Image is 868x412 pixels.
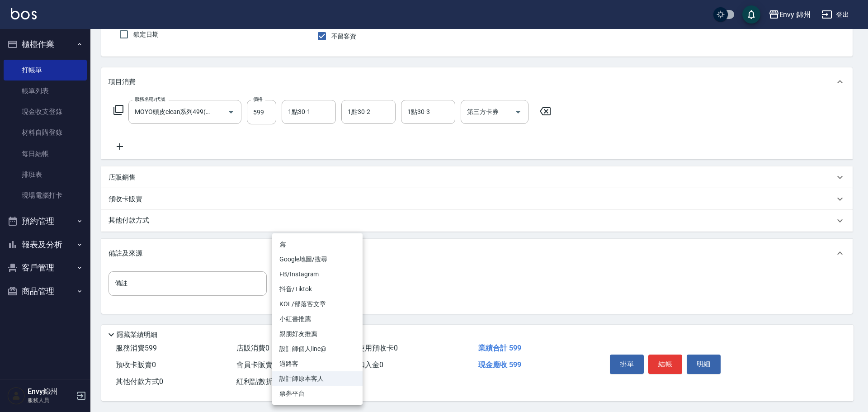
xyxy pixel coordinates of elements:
li: 抖音/Tiktok [272,282,363,297]
li: 設計師個人line@ [272,341,363,356]
li: 親朋好友推薦 [272,327,363,341]
li: 票券平台 [272,386,363,401]
li: 設計師原本客人 [272,371,363,386]
li: 小紅書推薦 [272,312,363,327]
li: KOL/部落客文章 [272,297,363,312]
li: 過路客 [272,356,363,371]
em: 無 [279,240,286,249]
li: FB/Instagram [272,267,363,282]
li: Google地圖/搜尋 [272,252,363,267]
